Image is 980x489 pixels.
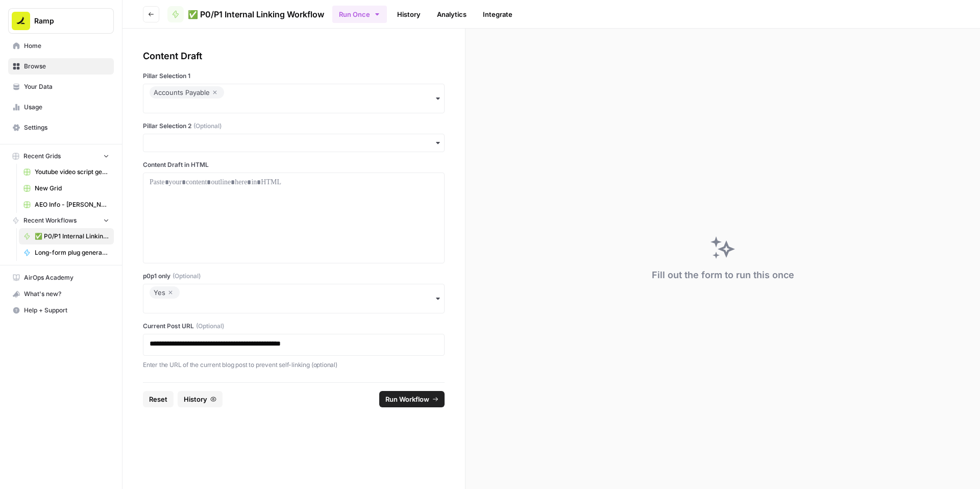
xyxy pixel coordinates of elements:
[12,12,30,30] img: Ramp Logo
[8,149,114,164] button: Recent Grids
[24,123,109,132] span: Settings
[8,286,114,302] button: What's new?
[143,121,445,131] label: Pillar Selection 2
[188,8,324,20] span: ✅ P0/P1 Internal Linking Workflow
[149,394,167,404] span: Reset
[8,119,114,136] a: Settings
[332,6,387,23] button: Run Once
[143,284,445,313] button: Yes
[19,164,114,180] a: Youtube video script generator
[143,71,445,81] label: Pillar Selection 1
[173,272,201,281] span: (Optional)
[178,391,223,407] button: History
[143,49,445,63] div: Content Draft
[652,268,794,282] div: Fill out the form to run this once
[8,99,114,115] a: Usage
[35,200,109,209] span: AEO Info - [PERSON_NAME]
[24,273,109,282] span: AirOps Academy
[379,391,445,407] button: Run Workflow
[8,270,114,286] a: AirOps Academy
[143,322,445,331] label: Current Post URL
[8,302,114,319] button: Help + Support
[23,152,61,161] span: Recent Grids
[19,180,114,197] a: New Grid
[35,167,109,177] span: Youtube video script generator
[24,103,109,112] span: Usage
[143,360,445,370] p: Enter the URL of the current blog post to prevent self-linking (optional)
[19,228,114,244] a: ✅ P0/P1 Internal Linking Workflow
[431,6,473,22] a: Analytics
[34,16,96,26] span: Ramp
[24,82,109,91] span: Your Data
[8,213,114,228] button: Recent Workflows
[8,8,114,34] button: Workspace: Ramp
[23,216,77,225] span: Recent Workflows
[143,391,174,407] button: Reset
[391,6,427,22] a: History
[8,38,114,54] a: Home
[24,41,109,51] span: Home
[154,86,220,99] div: Accounts Payable
[196,322,224,331] span: (Optional)
[19,244,114,261] a: Long-form plug generator – Content tuning version
[35,248,109,257] span: Long-form plug generator – Content tuning version
[35,184,109,193] span: New Grid
[154,286,176,299] div: Yes
[19,197,114,213] a: AEO Info - [PERSON_NAME]
[143,160,445,169] label: Content Draft in HTML
[385,394,429,404] span: Run Workflow
[184,394,207,404] span: History
[8,79,114,95] a: Your Data
[167,6,324,22] a: ✅ P0/P1 Internal Linking Workflow
[143,84,445,113] button: Accounts Payable
[143,272,445,281] label: p0p1 only
[35,232,109,241] span: ✅ P0/P1 Internal Linking Workflow
[8,58,114,75] a: Browse
[24,62,109,71] span: Browse
[193,121,222,131] span: (Optional)
[477,6,519,22] a: Integrate
[24,306,109,315] span: Help + Support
